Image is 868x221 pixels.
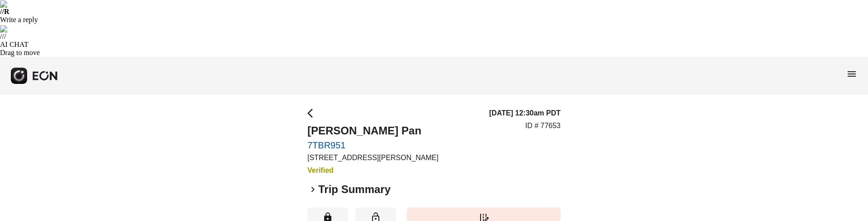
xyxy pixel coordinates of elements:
[307,140,439,151] a: 7TBR951
[307,152,439,163] p: [STREET_ADDRESS][PERSON_NAME]
[307,184,318,195] span: keyboard_arrow_right
[525,120,561,131] p: ID # 77653
[307,165,439,176] h3: Verified
[307,124,439,138] h2: [PERSON_NAME] Pan
[318,182,391,197] h2: Trip Summary
[489,108,561,119] h3: [DATE] 12:30am PDT
[846,69,857,79] span: menu
[307,108,318,119] span: arrow_back_ios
